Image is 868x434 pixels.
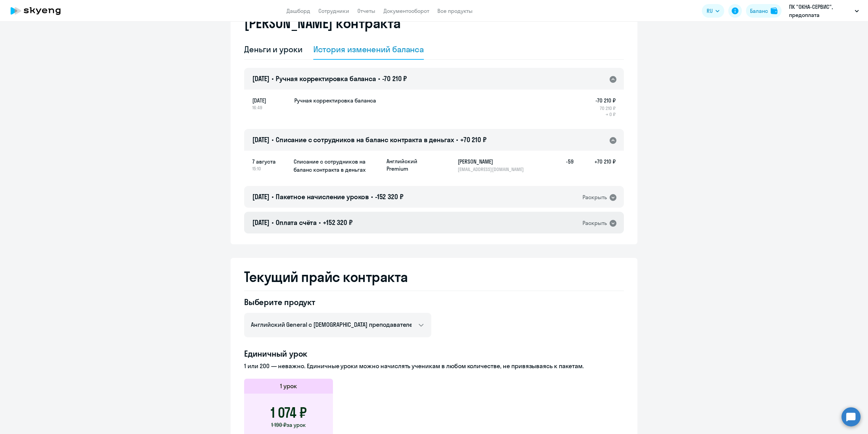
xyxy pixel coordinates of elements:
a: Дашборд [287,7,310,14]
h5: +70 210 ₽ [574,157,616,172]
h5: -59 [552,157,574,172]
h2: [PERSON_NAME] контракта [244,15,401,31]
span: +152 320 ₽ [323,218,353,227]
h5: [PERSON_NAME] [458,157,528,166]
a: Все продукты [437,7,473,14]
p: Английский Premium [387,157,437,172]
span: за урок [287,421,306,428]
h5: 1 урок [280,382,297,391]
span: • [371,192,373,201]
span: [DATE] [252,135,270,144]
span: Оплата счёта [276,218,317,227]
span: -70 210 ₽ [382,74,407,83]
span: 16:49 [252,105,289,111]
h5: Ручная корректировка баланса [294,96,376,105]
p: 70 210 ₽ [595,105,616,111]
img: balance [771,7,777,14]
span: RU [707,7,713,15]
div: Деньги и уроки [244,44,302,55]
p: → 0 ₽ [595,111,616,117]
p: [EMAIL_ADDRESS][DOMAIN_NAME] [458,166,528,172]
span: -152 320 ₽ [375,192,403,201]
div: Баланс [750,7,768,15]
div: Раскрыть [583,219,607,227]
span: [DATE] [252,192,270,201]
h4: Выберите продукт [244,297,431,307]
span: 1 190 ₽ [271,421,287,428]
span: • [456,135,458,144]
h5: -70 210 ₽ [595,96,616,105]
span: • [272,218,274,227]
h5: Списание с сотрудников на баланс контракта в деньгах [294,157,381,174]
button: ПК "ОКНА-СЕРВИС", предоплата [786,3,862,19]
p: ПК "ОКНА-СЕРВИС", предоплата [789,3,852,19]
h3: 1 074 ₽ [271,404,307,421]
button: Балансbalance [746,4,782,18]
a: Отчеты [357,7,375,14]
span: • [272,135,274,144]
span: [DATE] [252,96,289,105]
button: RU [702,4,724,18]
span: 15:10 [252,166,288,172]
div: Раскрыть [583,193,607,202]
span: 7 августа [252,157,288,166]
span: Списание с сотрудников на баланс контракта в деньгах [276,135,454,144]
span: Пакетное начисление уроков [276,192,369,201]
span: • [378,74,380,83]
p: 1 или 200 — неважно. Единичные уроки можно начислять ученикам в любом количестве, не привязываясь... [244,362,624,371]
a: Документооборот [383,7,429,14]
span: +70 210 ₽ [460,135,487,144]
span: Ручная корректировка баланса [276,74,376,83]
h4: Единичный урок [244,348,624,359]
h2: Текущий прайс контракта [244,269,624,285]
span: • [272,192,274,201]
span: [DATE] [252,218,270,227]
span: • [272,74,274,83]
div: История изменений баланса [313,44,424,55]
span: [DATE] [252,74,270,83]
span: • [319,218,321,227]
a: Сотрудники [318,7,349,14]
